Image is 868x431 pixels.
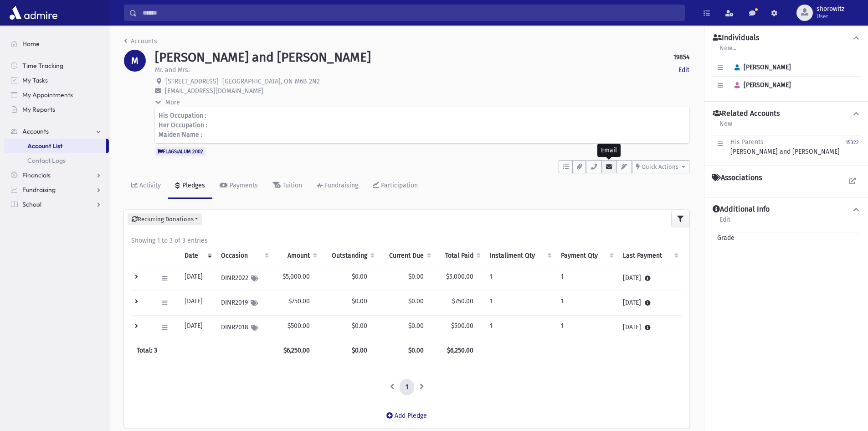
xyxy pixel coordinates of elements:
span: His Parents [730,138,764,146]
span: My Reports [22,105,55,114]
img: AdmirePro [7,4,60,22]
a: Accounts [124,37,157,45]
a: Activity [124,173,168,199]
h4: Related Accounts [713,109,780,119]
div: [PERSON_NAME] and [PERSON_NAME] [730,137,840,156]
a: Pledges [168,173,212,199]
td: 1 [484,291,555,316]
div: Tuition [281,182,302,189]
strong: 19854 [673,52,689,62]
a: Fundraising [4,182,109,197]
button: Individuals [712,33,861,43]
th: Installment Qty: activate to sort column ascending [484,245,555,266]
span: [GEOGRAPHIC_DATA], ON M6B 2N2 [222,78,320,85]
h4: Individuals [713,33,759,43]
span: [EMAIL_ADDRESS][DOMAIN_NAME] [165,87,263,95]
a: Time Tracking [4,58,109,73]
span: Grade [714,233,734,243]
td: $500.00 [272,316,321,340]
th: Total: 3 [131,340,272,361]
nav: breadcrumb [124,36,157,50]
div: Email [597,144,621,157]
a: Payments [212,173,265,199]
td: 1 [555,266,617,291]
span: shorowitz [817,5,844,13]
th: $6,250.00 [435,340,484,361]
h1: [PERSON_NAME] and [PERSON_NAME] [155,50,371,65]
strong: Maiden Name : [159,131,202,139]
a: Accounts [4,124,109,139]
div: Activity [138,182,161,189]
td: 1 [555,316,617,340]
button: Recurring Donations [128,213,202,225]
strong: Her Occupation : [159,121,207,129]
a: Tuition [265,173,309,199]
div: M [124,50,146,72]
th: Current Due: activate to sort column ascending [378,245,435,266]
span: $0.00 [352,297,367,305]
span: School [22,200,41,208]
span: User [817,13,844,20]
a: New... [719,43,737,59]
a: Fundraising [309,173,365,199]
span: [STREET_ADDRESS] [165,78,219,85]
span: Home [22,40,40,48]
a: 15322 [846,137,859,156]
th: Occasion : activate to sort column ascending [216,245,272,266]
th: Last Payment: activate to sort column ascending [617,245,682,266]
div: Payments [228,182,258,189]
span: Contact Logs [27,156,66,165]
span: [PERSON_NAME] [730,81,791,89]
div: Participation [379,182,418,189]
span: My Appointments [22,91,73,99]
p: Mr. and Mrs. [155,65,190,75]
span: FLAGS:ALUM 2002 [155,147,206,156]
small: 15322 [846,140,859,145]
span: $750.00 [452,297,473,305]
div: Pledges [180,182,205,189]
td: DINR2019 [216,291,272,316]
h4: Additional Info [713,205,770,214]
a: 1 [400,379,414,395]
th: $0.00 [321,340,378,361]
span: Account List [27,142,62,150]
th: Total Paid: activate to sort column ascending [435,245,484,266]
span: Financials [22,171,51,179]
span: $5,000.00 [446,273,473,280]
th: $6,250.00 [272,340,321,361]
span: $0.00 [352,322,367,330]
button: Quick Actions [632,160,689,173]
a: Edit [719,214,731,231]
a: Account List [4,139,106,153]
td: [DATE] [617,291,682,316]
td: $5,000.00 [272,266,321,291]
td: DINR2018 [216,316,272,340]
div: Showing 1 to 3 of 3 entries [131,236,682,245]
span: Fundraising [22,186,56,194]
span: Quick Actions [642,163,678,170]
td: 1 [484,316,555,340]
a: Contact Logs [4,153,109,168]
a: Financials [4,168,109,182]
a: Participation [365,173,425,199]
span: Time Tracking [22,62,63,70]
th: $0.00 [378,340,435,361]
input: Search [137,5,684,21]
span: $0.00 [408,322,424,330]
td: 1 [555,291,617,316]
span: Accounts [22,127,49,135]
th: Amount: activate to sort column ascending [272,245,321,266]
td: [DATE] [179,316,216,340]
td: 1 [484,266,555,291]
a: Home [4,36,109,51]
th: Date: activate to sort column ascending [179,245,216,266]
strong: His Occupation : [159,112,206,119]
th: Payment Qty: activate to sort column ascending [555,245,617,266]
td: [DATE] [179,266,216,291]
th: Outstanding: activate to sort column ascending [321,245,378,266]
span: $0.00 [408,273,424,280]
td: [DATE] [617,316,682,340]
td: DINR2022 [216,266,272,291]
td: [DATE] [179,291,216,316]
td: $750.00 [272,291,321,316]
